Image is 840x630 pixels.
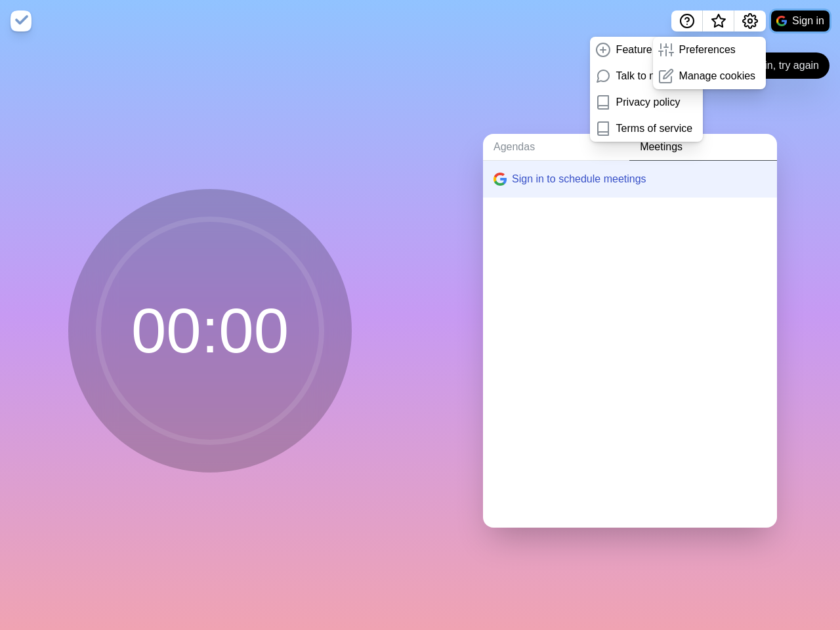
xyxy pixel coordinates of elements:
[671,10,703,31] button: Help
[616,42,690,58] p: Feature request
[771,10,829,31] button: Sign in
[483,134,629,161] a: Agendas
[679,42,736,58] p: Preferences
[10,10,31,31] img: timeblocks logo
[679,68,756,84] p: Manage cookies
[734,10,766,31] button: Settings
[616,121,692,136] p: Terms of service
[590,37,703,63] a: Feature request
[629,134,777,161] a: Meetings
[776,16,787,26] img: google logo
[616,68,664,84] p: Talk to me
[616,94,681,110] p: Privacy policy
[703,10,734,31] button: What’s new
[483,161,777,198] button: Sign in to schedule meetings
[590,115,703,142] a: Terms of service
[590,89,703,115] a: Privacy policy
[493,173,507,186] img: google logo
